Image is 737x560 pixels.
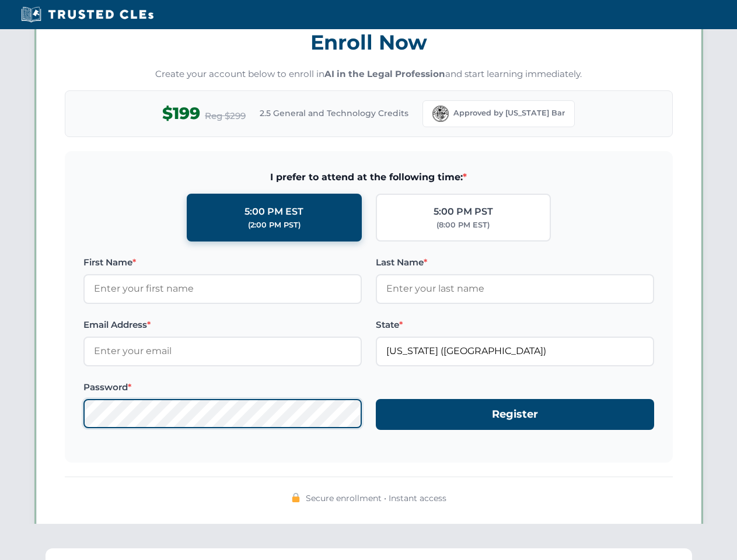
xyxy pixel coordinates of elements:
[376,274,654,303] input: Enter your last name
[376,318,654,332] label: State
[244,204,303,219] div: 5:00 PM EST
[324,68,445,79] strong: AI in the Legal Profession
[291,493,301,502] img: 🔒
[432,106,449,122] img: Florida Bar
[83,274,362,303] input: Enter your first name
[83,170,654,185] span: I prefer to attend at the following time:
[376,399,654,430] button: Register
[434,204,493,219] div: 5:00 PM PST
[376,337,654,366] input: Florida (FL)
[436,219,490,231] div: (8:00 PM EST)
[453,107,565,119] span: Approved by [US_STATE] Bar
[83,380,362,394] label: Password
[83,256,362,269] label: First Name
[376,256,654,269] label: Last Name
[248,219,301,231] div: (2:00 PM PST)
[83,318,362,332] label: Email Address
[18,6,157,23] img: Trusted CLEs
[260,107,408,120] span: 2.5 General and Technology Credits
[205,109,246,123] span: Reg $299
[83,337,362,366] input: Enter your email
[65,68,673,81] p: Create your account below to enroll in and start learning immediately.
[162,100,200,127] span: $199
[306,492,446,505] span: Secure enrollment • Instant access
[65,24,673,61] h3: Enroll Now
